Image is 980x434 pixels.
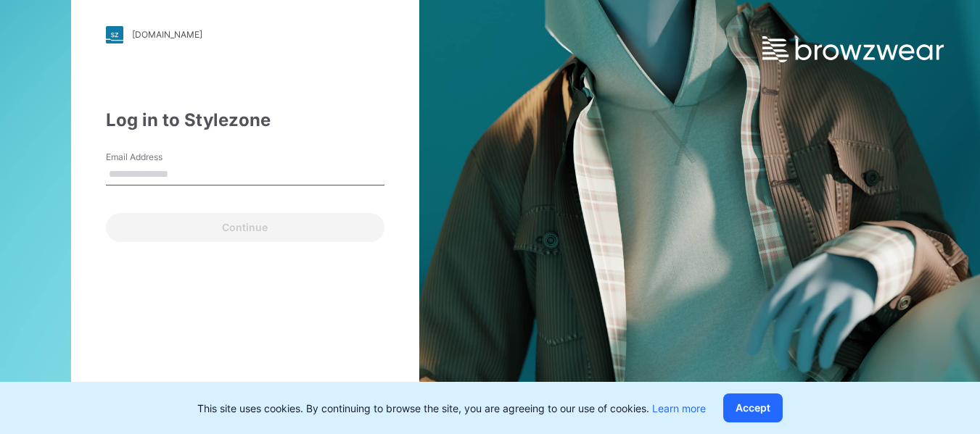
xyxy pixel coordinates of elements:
[106,26,384,43] a: [DOMAIN_NAME]
[723,393,783,422] button: Accept
[652,402,706,414] a: Learn more
[762,36,944,62] img: browzwear-logo.e42bd6dac1945053ebaf764b6aa21510.svg
[132,29,202,40] div: [DOMAIN_NAME]
[197,401,706,416] p: This site uses cookies. By continuing to browse the site, you are agreeing to our use of cookies.
[106,26,123,43] img: stylezone-logo.562084cfcfab977791bfbf7441f1a819.svg
[106,107,384,133] div: Log in to Stylezone
[106,151,207,164] label: Email Address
